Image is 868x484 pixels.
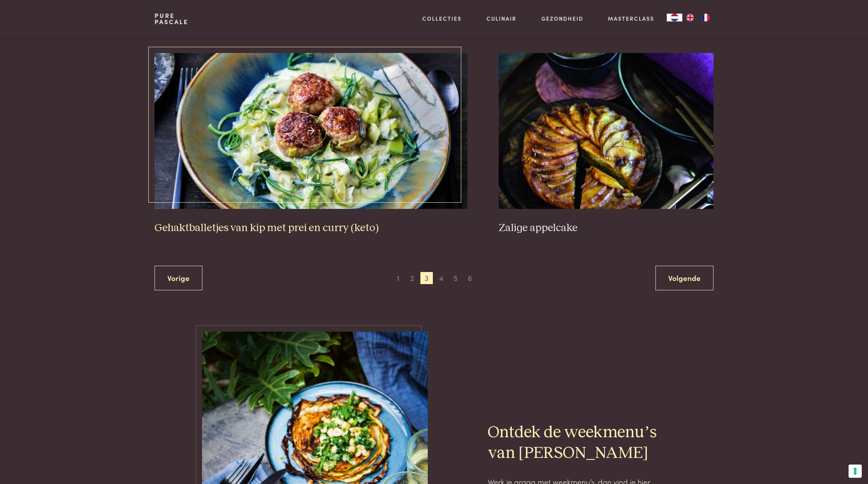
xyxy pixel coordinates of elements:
[435,272,448,284] span: 4
[155,53,468,235] a: Gehaktballetjes van kip met prei en curry (keto) Gehaktballetjes van kip met prei en curry (keto)
[499,53,713,209] img: Zalige appelcake
[667,14,682,21] div: Language
[698,14,713,21] a: FR
[422,14,462,23] a: Collecties
[464,272,476,284] span: 6
[488,422,666,464] h2: Ontdek de weekmenu’s van [PERSON_NAME]
[499,53,713,235] a: Zalige appelcake Zalige appelcake
[655,266,713,290] a: Volgende
[849,465,862,478] button: Uw voorkeuren voor toestemming voor trackingtechnologieën
[541,14,583,23] a: Gezondheid
[420,272,433,284] span: 3
[499,221,713,235] h3: Zalige appelcake
[487,14,517,23] a: Culinair
[155,53,468,209] img: Gehaktballetjes van kip met prei en curry (keto)
[608,14,654,23] a: Masterclass
[155,12,188,25] a: PurePascale
[155,266,202,290] a: Vorige
[667,14,682,21] a: NL
[682,14,713,21] ul: Language list
[682,14,698,21] a: EN
[392,272,404,284] span: 1
[155,221,468,235] h3: Gehaktballetjes van kip met prei en curry (keto)
[450,272,462,284] span: 5
[667,14,713,21] aside: Language selected: Nederlands
[406,272,418,284] span: 2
